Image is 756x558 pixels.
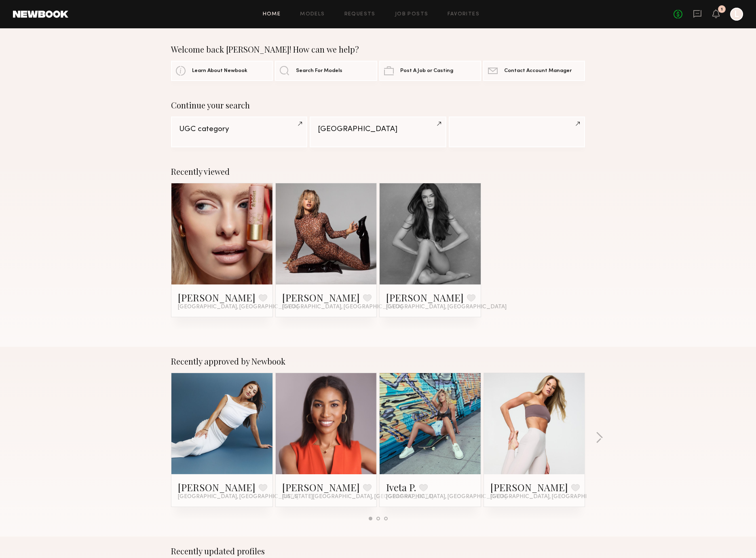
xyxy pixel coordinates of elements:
[282,481,360,494] a: [PERSON_NAME]
[448,12,479,17] a: Favorites
[386,304,507,310] span: [GEOGRAPHIC_DATA], [GEOGRAPHIC_DATA]
[504,68,572,74] span: Contact Account Manager
[171,61,273,81] a: Learn About Newbook
[490,481,568,494] a: [PERSON_NAME]
[179,125,299,133] div: UGC category
[171,45,585,54] div: Welcome back [PERSON_NAME]! How can we help?
[296,68,342,74] span: Search For Models
[171,117,307,147] a: UGC category
[379,61,481,81] a: Post A Job or Casting
[400,68,453,74] span: Post A Job or Casting
[721,7,723,12] div: 1
[300,12,325,17] a: Models
[344,12,376,17] a: Requests
[171,167,585,176] div: Recently viewed
[171,100,585,110] div: Continue your search
[178,291,256,304] a: [PERSON_NAME]
[386,481,416,494] a: Iveta P.
[192,68,247,74] span: Learn About Newbook
[263,12,281,17] a: Home
[386,291,464,304] a: [PERSON_NAME]
[386,494,507,500] span: [GEOGRAPHIC_DATA], [GEOGRAPHIC_DATA]
[171,546,585,556] div: Recently updated profiles
[178,494,298,500] span: [GEOGRAPHIC_DATA], [GEOGRAPHIC_DATA]
[318,125,438,133] div: [GEOGRAPHIC_DATA]
[282,304,403,310] span: [GEOGRAPHIC_DATA], [GEOGRAPHIC_DATA]
[310,117,446,147] a: [GEOGRAPHIC_DATA]
[395,12,429,17] a: Job Posts
[178,481,256,494] a: [PERSON_NAME]
[730,8,743,21] a: L
[483,61,585,81] a: Contact Account Manager
[178,304,298,310] span: [GEOGRAPHIC_DATA], [GEOGRAPHIC_DATA]
[490,494,611,500] span: [GEOGRAPHIC_DATA], [GEOGRAPHIC_DATA]
[282,494,433,500] span: [US_STATE][GEOGRAPHIC_DATA], [GEOGRAPHIC_DATA]
[171,356,585,366] div: Recently approved by Newbook
[282,291,360,304] a: [PERSON_NAME]
[275,61,377,81] a: Search For Models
